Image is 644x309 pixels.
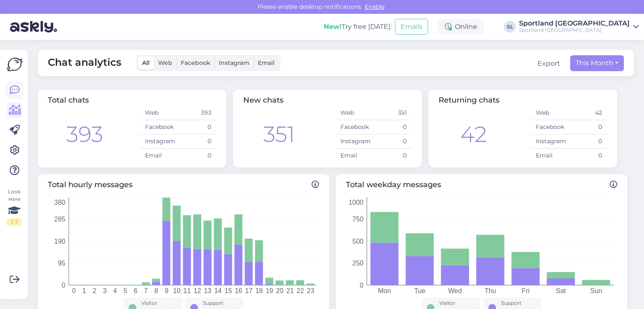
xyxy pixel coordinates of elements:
td: Email [531,149,569,163]
div: 351 [263,118,295,151]
td: 0 [178,149,216,163]
tspan: 15 [224,287,232,294]
tspan: 23 [307,287,314,294]
tspan: Thu [485,287,496,294]
div: 1 / 3 [7,218,22,226]
div: Sportland [GEOGRAPHIC_DATA] [519,27,630,33]
tspan: 4 [113,287,117,294]
tspan: 380 [54,199,65,206]
td: Web [531,106,569,120]
tspan: 3 [103,287,106,294]
td: Facebook [335,120,374,134]
div: SL [504,21,516,33]
div: Support [203,299,238,307]
td: 0 [374,134,412,149]
tspan: 1 [82,287,86,294]
tspan: 16 [235,287,242,294]
td: Instagram [335,134,374,149]
img: Askly Logo [7,57,23,72]
tspan: 95 [58,260,65,267]
td: Facebook [140,120,178,134]
button: Emails [395,19,428,35]
tspan: 285 [54,216,65,223]
td: Email [335,149,374,163]
button: This Month [570,55,624,71]
span: Total chats [48,95,89,105]
td: Web [140,106,178,120]
tspan: 12 [194,287,201,294]
td: Email [140,149,178,163]
tspan: 9 [165,287,169,294]
td: Web [335,106,374,120]
tspan: 20 [276,287,283,294]
tspan: 2 [93,287,96,294]
td: 351 [374,106,412,120]
td: 0 [178,134,216,149]
tspan: 6 [134,287,138,294]
td: 393 [178,106,216,120]
tspan: 7 [144,287,148,294]
td: 0 [569,149,607,163]
span: Email [258,59,275,67]
div: Support [501,299,536,307]
tspan: 14 [214,287,222,294]
span: All [142,59,150,67]
b: New! [324,23,342,31]
span: Chat analytics [48,55,121,71]
span: Facebook [181,59,210,67]
tspan: 0 [360,282,364,289]
div: Visitor [141,299,177,307]
td: 0 [374,120,412,134]
tspan: 21 [286,287,294,294]
span: Instagram [219,59,249,67]
tspan: 10 [173,287,181,294]
tspan: 19 [266,287,273,294]
td: 0 [374,149,412,163]
tspan: 500 [352,238,364,245]
tspan: 250 [352,260,364,267]
span: Total hourly messages [48,179,319,191]
td: Instagram [140,134,178,149]
tspan: Wed [448,287,462,294]
tspan: 190 [54,238,65,245]
td: 42 [569,106,607,120]
td: Instagram [531,134,569,149]
span: Total weekday messages [346,179,617,191]
span: Web [158,59,172,67]
tspan: 750 [352,216,364,223]
td: Facebook [531,120,569,134]
tspan: Fri [522,287,530,294]
td: 0 [569,134,607,149]
div: Online [438,19,484,34]
a: Sportland [GEOGRAPHIC_DATA]Sportland [GEOGRAPHIC_DATA] [519,20,639,33]
tspan: 11 [183,287,191,294]
td: 0 [178,120,216,134]
tspan: Tue [414,287,426,294]
tspan: 18 [255,287,263,294]
span: Returning chats [439,95,499,105]
div: Look Here [7,188,22,226]
td: 0 [569,120,607,134]
tspan: 13 [204,287,211,294]
tspan: 8 [154,287,158,294]
button: Export [538,59,560,69]
tspan: 1000 [348,199,364,206]
div: Sportland [GEOGRAPHIC_DATA] [519,20,630,27]
tspan: Sun [590,287,602,294]
span: New chats [243,95,283,105]
span: Enable [362,3,387,10]
tspan: 22 [296,287,304,294]
div: 42 [460,118,487,151]
div: Try free [DATE]: [324,22,392,32]
div: 393 [66,118,103,151]
tspan: 17 [245,287,253,294]
tspan: 5 [124,287,127,294]
div: Visitor [439,299,475,307]
tspan: Sat [556,287,566,294]
tspan: 0 [72,287,76,294]
tspan: 0 [62,282,65,289]
tspan: Mon [378,287,391,294]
